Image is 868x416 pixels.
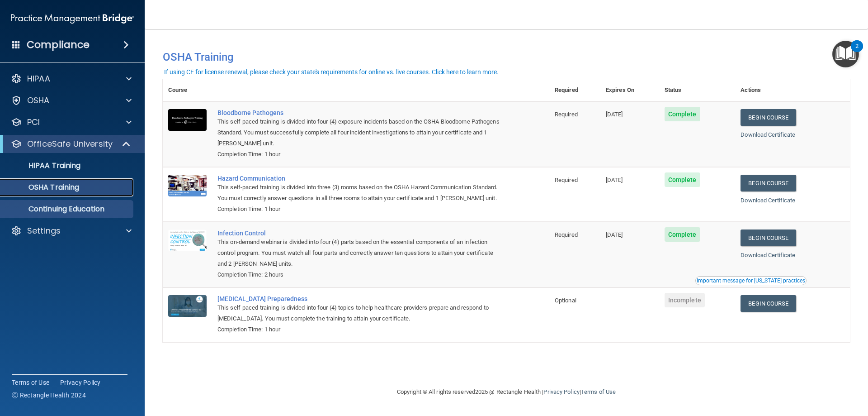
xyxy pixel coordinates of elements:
a: Privacy Policy [60,378,101,387]
div: This self-paced training is divided into four (4) topics to help healthcare providers prepare and... [217,302,504,324]
img: PMB logo [11,10,134,28]
div: This self-paced training is divided into three (3) rooms based on the OSHA Hazard Communication S... [217,182,504,204]
div: Completion Time: 1 hour [217,324,504,335]
a: Begin Course [741,109,796,126]
a: Privacy Policy [543,388,579,395]
button: Open Resource Center, 2 new notifications [832,41,859,67]
a: Download Certificate [741,197,795,204]
a: [MEDICAL_DATA] Preparedness [217,295,504,302]
span: Required [555,231,578,238]
span: Optional [555,297,576,304]
h4: Compliance [27,38,90,51]
th: Required [549,79,600,101]
p: HIPAA [27,73,50,84]
span: [DATE] [606,177,623,183]
div: 2 [855,46,859,58]
p: OSHA Training [6,183,79,192]
div: Completion Time: 1 hour [217,204,504,215]
h4: OSHA Training [163,51,850,63]
th: Actions [735,79,850,101]
div: If using CE for license renewal, please check your state's requirements for online vs. live cours... [164,69,499,75]
div: This self-paced training is divided into four (4) exposure incidents based on the OSHA Bloodborne... [217,116,504,149]
p: HIPAA Training [6,161,80,170]
span: Complete [665,172,700,187]
a: Begin Course [741,175,796,191]
a: Terms of Use [581,388,616,395]
a: HIPAA [11,73,132,84]
div: Copyright © All rights reserved 2025 @ Rectangle Health | | [341,378,671,406]
p: PCI [27,117,40,128]
a: Download Certificate [741,131,795,138]
span: Complete [665,227,700,242]
div: Important message for [US_STATE] practices [697,278,805,283]
a: Terms of Use [12,378,49,387]
a: Begin Course [741,295,796,312]
a: Begin Course [741,230,796,246]
span: [DATE] [606,111,623,118]
th: Status [659,79,736,101]
span: Required [555,111,578,118]
a: PCI [11,117,132,128]
p: Settings [27,225,61,236]
button: If using CE for license renewal, please check your state's requirements for online vs. live cours... [163,67,500,77]
a: Download Certificate [741,252,795,258]
a: Settings [11,225,132,236]
div: Completion Time: 2 hours [217,269,504,280]
span: Complete [665,107,700,121]
a: OSHA [11,95,132,106]
span: Required [555,177,578,183]
p: Continuing Education [6,205,129,214]
span: Ⓒ Rectangle Health 2024 [12,391,86,400]
a: Hazard Communication [217,175,504,182]
span: Incomplete [665,293,705,307]
a: Bloodborne Pathogens [217,109,504,116]
div: This on-demand webinar is divided into four (4) parts based on the essential components of an inf... [217,237,504,269]
button: Read this if you are a dental practitioner in the state of CA [695,276,807,285]
th: Course [163,79,212,101]
div: Completion Time: 1 hour [217,149,504,160]
p: OSHA [27,95,50,106]
a: Infection Control [217,230,504,237]
span: [DATE] [606,231,623,238]
p: OfficeSafe University [27,139,113,149]
a: OfficeSafe University [11,139,131,149]
th: Expires On [600,79,659,101]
